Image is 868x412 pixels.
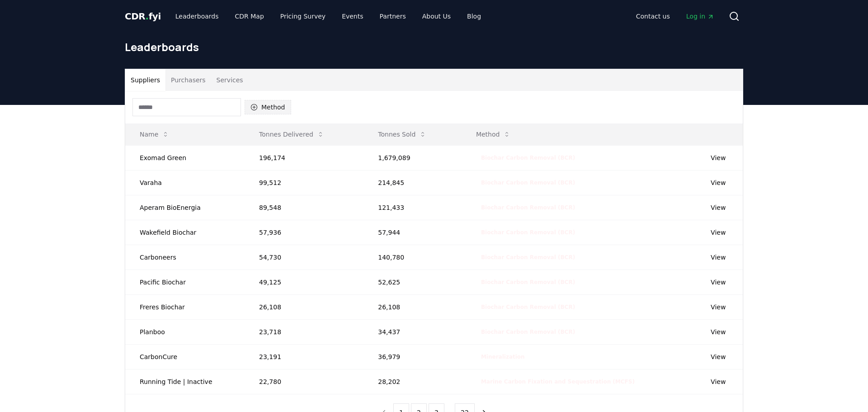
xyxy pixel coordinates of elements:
[165,69,211,91] button: Purchasers
[363,220,462,245] td: 57,944
[245,369,363,394] td: 22,780
[371,125,434,143] button: Tonnes Sold
[125,220,245,245] td: Wakefield Biochar
[125,69,165,91] button: Suppliers
[125,170,245,195] td: Varaha
[245,220,363,245] td: 57,936
[245,170,363,195] td: 99,512
[476,252,580,262] div: Biochar Carbon Removal (BCR)
[686,12,714,21] span: Log in
[711,303,726,312] a: View
[125,270,245,294] td: Pacific Biochar
[711,377,726,386] a: View
[168,8,226,24] a: Leaderboards
[228,8,271,24] a: CDR Map
[476,302,580,312] div: Biochar Carbon Removal (BCR)
[245,195,363,220] td: 89,548
[245,100,291,114] button: Method
[711,203,726,212] a: View
[476,352,530,362] div: Mineralization
[245,270,363,294] td: 49,125
[245,245,363,270] td: 54,730
[711,327,726,336] a: View
[711,352,726,361] a: View
[125,10,161,23] a: CDR.fyi
[245,294,363,319] td: 26,108
[363,145,462,170] td: 1,679,089
[711,228,726,237] a: View
[245,319,363,344] td: 23,718
[132,125,176,143] button: Name
[245,145,363,170] td: 196,174
[125,245,245,270] td: Carboneers
[125,195,245,220] td: Aperam BioEnergia
[629,8,722,24] nav: Main
[415,8,458,24] a: About Us
[679,8,722,24] a: Log in
[363,319,462,344] td: 34,437
[373,8,413,24] a: Partners
[273,8,333,24] a: Pricing Survey
[363,294,462,319] td: 26,108
[363,170,462,195] td: 214,845
[711,153,726,162] a: View
[335,8,370,24] a: Events
[363,369,462,394] td: 28,202
[363,245,462,270] td: 140,780
[125,145,245,170] td: Exomad Green
[211,69,249,91] button: Services
[363,195,462,220] td: 121,433
[476,203,580,213] div: Biochar Carbon Removal (BCR)
[125,344,245,369] td: CarbonCure
[476,178,580,188] div: Biochar Carbon Removal (BCR)
[125,294,245,319] td: Freres Biochar
[245,344,363,369] td: 23,191
[125,11,161,22] span: CDR fyi
[476,277,580,287] div: Biochar Carbon Removal (BCR)
[363,270,462,294] td: 52,625
[363,344,462,369] td: 36,979
[476,153,580,163] div: Biochar Carbon Removal (BCR)
[252,125,331,143] button: Tonnes Delivered
[711,178,726,187] a: View
[469,125,518,143] button: Method
[629,8,677,24] a: Contact us
[711,253,726,262] a: View
[476,377,640,387] div: Marine Carbon Fixation and Sequestration (MCFS)
[146,11,149,22] span: .
[711,278,726,287] a: View
[168,8,488,24] nav: Main
[125,369,245,394] td: Running Tide | Inactive
[125,40,743,54] h1: Leaderboards
[476,327,580,337] div: Biochar Carbon Removal (BCR)
[125,319,245,344] td: Planboo
[476,227,580,237] div: Biochar Carbon Removal (BCR)
[460,8,488,24] a: Blog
